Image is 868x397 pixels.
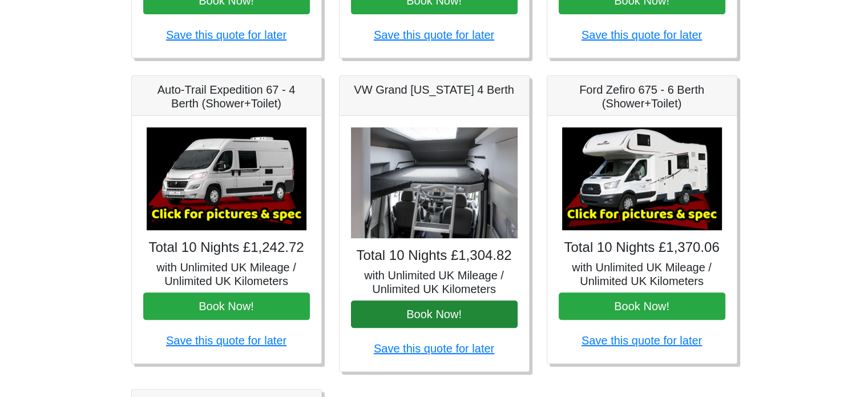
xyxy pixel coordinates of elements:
img: Auto-Trail Expedition 67 - 4 Berth (Shower+Toilet) [147,127,306,230]
h5: with Unlimited UK Mileage / Unlimited UK Kilometers [143,260,310,288]
button: Book Now! [143,292,310,320]
h5: VW Grand [US_STATE] 4 Berth [351,83,518,97]
button: Book Now! [351,300,518,328]
h5: with Unlimited UK Mileage / Unlimited UK Kilometers [351,268,518,296]
a: Save this quote for later [582,29,702,41]
a: Save this quote for later [374,29,494,41]
a: Save this quote for later [166,334,286,347]
h5: Ford Zefiro 675 - 6 Berth (Shower+Toilet) [559,83,725,110]
h4: Total 10 Nights £1,242.72 [143,239,310,256]
a: Save this quote for later [374,342,494,355]
h5: with Unlimited UK Mileage / Unlimited UK Kilometers [559,260,725,288]
a: Save this quote for later [582,334,702,347]
h4: Total 10 Nights £1,304.82 [351,247,518,264]
a: Save this quote for later [166,29,286,41]
img: VW Grand California 4 Berth [351,127,518,239]
button: Book Now! [559,292,725,320]
h4: Total 10 Nights £1,370.06 [559,239,725,256]
h5: Auto-Trail Expedition 67 - 4 Berth (Shower+Toilet) [143,83,310,110]
img: Ford Zefiro 675 - 6 Berth (Shower+Toilet) [562,127,722,230]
